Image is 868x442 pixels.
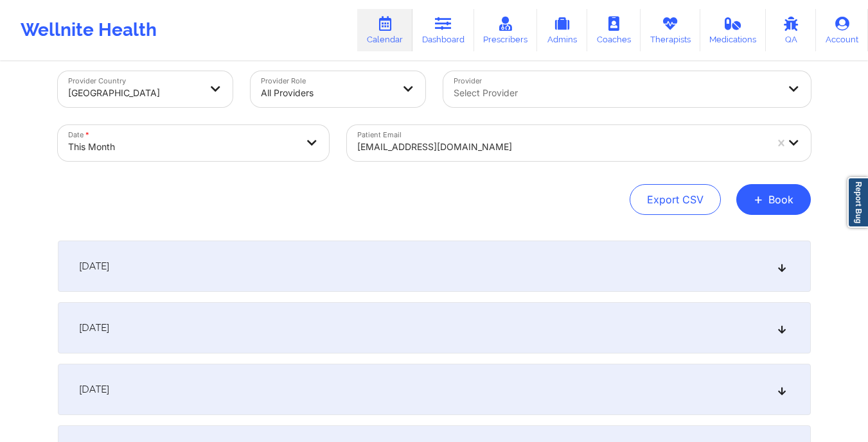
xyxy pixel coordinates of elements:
[474,9,538,51] a: Prescribers
[68,133,297,161] div: This Month
[736,184,811,215] button: +Book
[630,184,721,215] button: Export CSV
[79,383,109,396] span: [DATE]
[79,260,109,273] span: [DATE]
[68,79,200,107] div: [GEOGRAPHIC_DATA]
[700,9,766,51] a: Medications
[847,177,868,228] a: Report Bug
[412,9,474,51] a: Dashboard
[537,9,587,51] a: Admins
[261,79,393,107] div: All Providers
[754,196,763,203] span: +
[766,9,816,51] a: QA
[816,9,868,51] a: Account
[79,321,109,334] span: [DATE]
[357,133,766,161] div: [EMAIL_ADDRESS][DOMAIN_NAME]
[587,9,641,51] a: Coaches
[641,9,700,51] a: Therapists
[357,9,412,51] a: Calendar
